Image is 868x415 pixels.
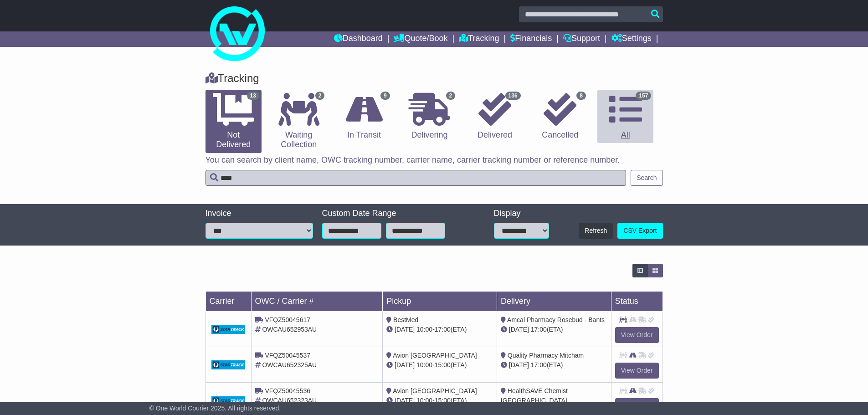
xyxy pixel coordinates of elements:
span: Quality Pharmacy Mitcham [508,352,584,359]
div: - (ETA) [386,360,493,370]
span: OWCAU652323AU [262,397,317,404]
span: VFQZ50045536 [265,387,310,395]
button: Search [631,170,663,186]
img: GetCarrierServiceDarkLogo [211,360,246,369]
a: View Order [615,327,659,343]
span: 10:00 [416,361,432,369]
span: 17:00 [531,361,547,369]
td: Pickup [383,292,497,312]
span: Avion [GEOGRAPHIC_DATA] [393,352,477,359]
a: 136 Delivered [467,90,523,143]
div: Tracking [201,72,668,85]
span: Amcal Pharmacy Rosebud - Bants [507,316,605,323]
span: [DATE] [395,361,415,369]
span: 10:00 [416,326,432,333]
td: OWC / Carrier # [251,292,383,312]
a: 157 All [597,90,653,143]
div: (ETA) [501,360,607,370]
a: Dashboard [334,31,383,47]
span: 2 [315,92,325,100]
span: 9 [380,92,390,100]
a: View Order [615,398,659,414]
div: Display [494,209,549,219]
div: - (ETA) [386,325,493,334]
span: 17:00 [531,326,547,333]
img: GetCarrierServiceDarkLogo [211,325,246,334]
span: 136 [505,92,521,100]
a: 8 Cancelled [532,90,588,143]
div: (ETA) [501,325,607,334]
p: You can search by client name, OWC tracking number, carrier name, carrier tracking number or refe... [205,155,663,165]
span: 13 [247,92,259,100]
span: HealthSAVE Chemist [GEOGRAPHIC_DATA] [501,387,568,404]
td: Status [611,292,663,312]
span: OWCAU652325AU [262,361,317,369]
a: Quote/Book [394,31,447,47]
div: - (ETA) [386,396,493,405]
span: [DATE] [509,361,529,369]
span: 2 [446,92,456,100]
span: VFQZ50045617 [265,316,310,323]
a: Support [563,31,600,47]
span: BestMed [393,316,418,323]
span: OWCAU652953AU [262,326,317,333]
span: 15:00 [435,361,451,369]
img: GetCarrierServiceDarkLogo [211,396,246,405]
span: 17:00 [435,326,451,333]
div: Custom Date Range [322,209,468,219]
a: Settings [611,31,652,47]
a: CSV Export [617,223,663,239]
span: Avion [GEOGRAPHIC_DATA] [393,387,477,395]
span: 10:00 [416,397,432,404]
button: Refresh [579,223,613,239]
a: View Order [615,363,659,379]
span: 157 [636,92,651,100]
a: Financials [510,31,552,47]
span: © One World Courier 2025. All rights reserved. [149,405,281,412]
span: 15:00 [435,397,451,404]
a: Tracking [459,31,499,47]
a: 2 Delivering [401,90,457,143]
span: VFQZ50045537 [265,352,310,359]
div: Invoice [205,209,313,219]
span: [DATE] [395,326,415,333]
td: Delivery [497,292,611,312]
a: 13 Not Delivered [205,90,262,153]
span: [DATE] [395,397,415,404]
span: [DATE] [509,326,529,333]
td: Carrier [205,292,251,312]
a: 2 Waiting Collection [271,90,327,153]
a: 9 In Transit [336,90,392,143]
span: 8 [576,92,586,100]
